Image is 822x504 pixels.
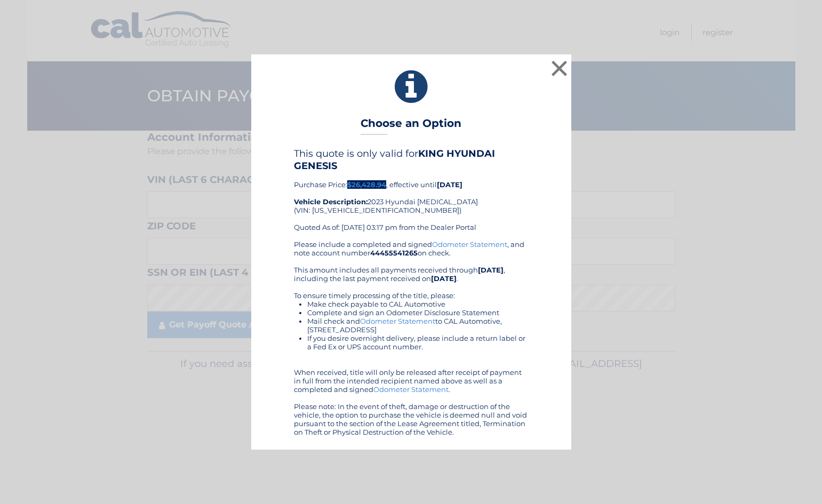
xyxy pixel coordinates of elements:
li: Make check payable to CAL Automotive [307,300,529,308]
li: Mail check and to CAL Automotive, [STREET_ADDRESS] [307,317,529,334]
b: [DATE] [431,274,457,283]
div: Please include a completed and signed , and note account number on check. This amount includes al... [294,240,529,436]
b: 44455541265 [370,249,418,257]
h3: Choose an Option [361,117,461,135]
b: KING HYUNDAI GENESIS [294,148,495,171]
b: $26,428.94 [347,180,386,189]
b: [DATE] [437,180,462,189]
a: Odometer Statement [360,317,435,325]
a: Odometer Statement [373,385,449,394]
h4: This quote is only valid for [294,148,529,171]
strong: Vehicle Description: [294,197,368,206]
li: If you desire overnight delivery, please include a return label or a Fed Ex or UPS account number. [307,334,529,351]
button: × [549,58,570,79]
li: Complete and sign an Odometer Disclosure Statement [307,308,529,317]
a: Odometer Statement [432,240,507,249]
b: [DATE] [478,266,504,274]
div: Purchase Price: , effective until 2023 Hyundai [MEDICAL_DATA] (VIN: [US_VEHICLE_IDENTIFICATION_NU... [294,148,529,239]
